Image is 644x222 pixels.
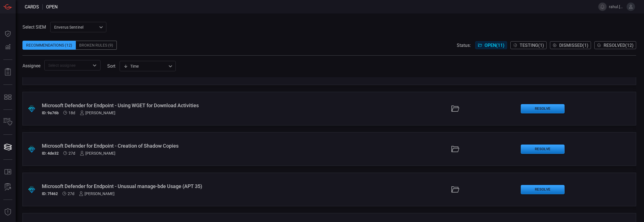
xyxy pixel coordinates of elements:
label: Select SIEM [22,24,46,30]
div: Recommendations (12) [22,41,76,50]
div: Broken Rules (9) [76,41,117,50]
span: Sep 02, 2025 4:20 PM [68,191,74,196]
button: Testing(1) [510,41,547,49]
button: Rule Catalog [1,165,15,179]
div: Microsoft Defender for Endpoint - Using WGET for Download Activities [42,102,273,108]
h5: ID: 7f462 [42,191,58,196]
div: [PERSON_NAME] [80,111,115,115]
span: Testing ( 1 ) [520,43,544,48]
button: ALERT ANALYSIS [1,180,15,194]
span: Open ( 11 ) [485,43,504,48]
span: open [46,4,58,10]
button: Resolve [521,104,565,113]
span: Sep 02, 2025 4:20 PM [68,151,75,155]
button: Reports [1,65,15,79]
span: rahul.[PERSON_NAME] [609,4,624,9]
button: Open [91,61,99,69]
span: Dismissed ( 1 ) [559,43,588,48]
button: Detections [1,40,15,54]
button: Dashboard [1,27,15,40]
div: Microsoft Defender for Endpoint - Unusual manage-bde Usage (APT 35) [42,183,273,189]
button: Open(11) [475,41,507,49]
div: [PERSON_NAME] [80,151,115,155]
button: MITRE - Detection Posture [1,90,15,104]
button: Cards [1,140,15,154]
button: Dismissed(1) [550,41,591,49]
div: Microsoft Defender for Endpoint - Creation of Shadow Copies [42,143,273,149]
button: Resolved(12) [594,41,636,49]
button: Resolve [521,145,565,154]
button: Inventory [1,115,15,129]
span: Status: [457,43,471,48]
label: sort [107,63,115,69]
div: [PERSON_NAME] [79,191,115,196]
input: Select assignee [46,62,90,69]
button: Resolve [521,185,565,194]
span: Assignee [22,63,40,68]
div: Time [124,63,167,69]
h5: ID: 4de32 [42,151,59,155]
span: Resolved ( 12 ) [604,43,634,48]
span: Sep 11, 2025 11:01 AM [68,111,75,115]
p: Enverus Sentinel [54,24,97,30]
h5: ID: 9a76b [42,111,59,115]
button: Threat Intelligence [1,205,15,219]
span: Cards [25,4,39,10]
